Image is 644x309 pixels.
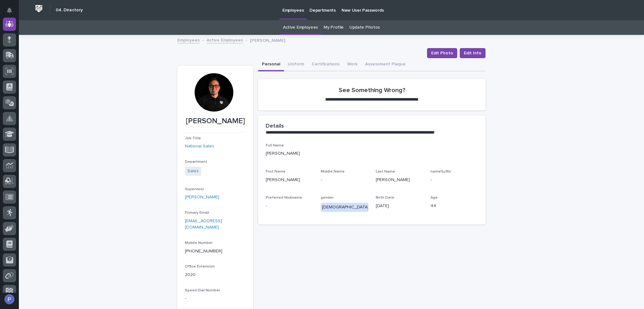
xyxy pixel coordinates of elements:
p: [PERSON_NAME] [266,150,478,157]
span: Edit Info [464,50,481,56]
button: Certifications [308,58,343,71]
a: [PHONE_NUMBER] [185,249,222,253]
h2: See Something Wrong? [339,86,405,94]
img: Workspace Logo [33,3,45,14]
p: - [321,177,368,183]
a: Update Photos [349,20,380,35]
span: Supervisor [185,187,204,191]
span: Primary Email [185,211,209,215]
div: Notifications [8,8,16,18]
p: [PERSON_NAME] [250,36,285,43]
p: 2020 [185,272,246,278]
h2: 04. Directory [56,8,83,13]
span: Middle Name [321,170,345,174]
a: Active Employees [207,36,243,43]
a: Active Employees [283,20,318,35]
p: [DATE] [376,203,423,209]
button: Uniform [284,58,308,71]
p: - [185,295,246,302]
span: gender [321,196,334,200]
button: users-avatar [3,293,16,306]
a: Employees [177,36,200,43]
h2: Details [266,123,284,130]
div: [DEMOGRAPHIC_DATA] [321,203,370,212]
p: [PERSON_NAME] [376,177,423,183]
span: Edit Photo [431,50,453,56]
span: Speed Dial Number [185,289,220,292]
button: Personal [258,58,284,71]
span: Job Title [185,136,201,140]
button: Work [343,58,361,71]
button: Edit Photo [427,48,457,58]
a: [PERSON_NAME] [185,194,219,201]
a: [EMAIL_ADDRESS][DOMAIN_NAME] [185,219,222,230]
p: [PERSON_NAME] [185,117,246,126]
a: My Profile [324,20,344,35]
span: Birth Date [376,196,394,200]
p: 44 [430,203,478,209]
span: Preferred Nickname [266,196,302,200]
button: Edit Info [460,48,486,58]
span: Last Name [376,170,395,174]
span: nameSuffix [430,170,451,174]
a: National Sales [185,143,214,150]
span: Mobile Number [185,241,213,245]
span: First Name [266,170,286,174]
p: [PERSON_NAME] [266,177,313,183]
span: Full Name [266,144,284,147]
span: Office Extension [185,265,215,268]
span: Department [185,160,207,164]
button: Assessment Plaque [361,58,409,71]
span: Age [430,196,438,200]
p: - [266,203,313,209]
button: Notifications [3,4,16,17]
p: - [430,177,478,183]
a: Sales [187,168,199,174]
